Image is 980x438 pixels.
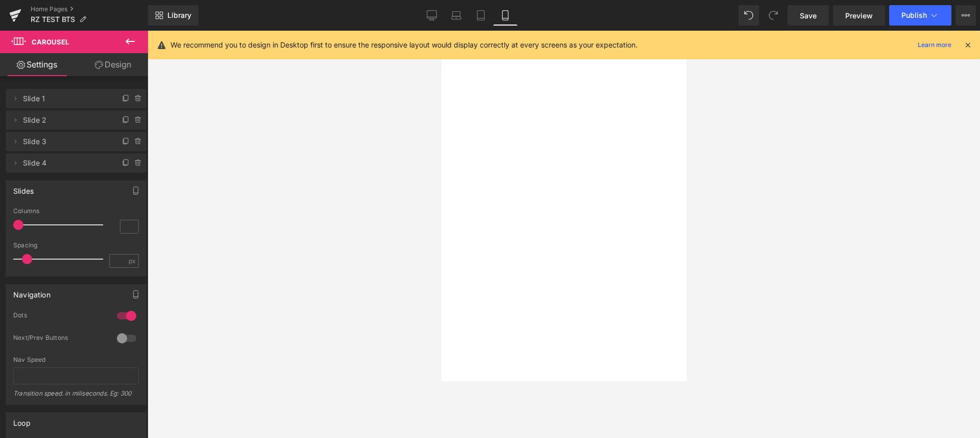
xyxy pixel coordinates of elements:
[13,285,51,299] div: Navigation
[23,153,109,173] span: Slide 4
[170,39,638,51] p: We recommend you to design in Desktop first to ensure the responsive layout would display correct...
[420,5,444,26] a: Desktop
[23,110,109,130] span: Slide 2
[444,5,469,26] a: Laptop
[23,89,109,108] span: Slide 1
[148,5,199,26] a: New Library
[914,39,955,51] a: Learn more
[13,311,107,322] div: Dots
[833,5,885,26] a: Preview
[13,181,34,195] div: Slides
[493,5,518,26] a: Mobile
[763,5,783,26] button: Redo
[31,5,148,13] a: Home Pages
[32,38,69,46] span: Carousel
[129,258,137,264] span: px
[13,208,139,215] div: Columns
[889,5,951,26] button: Publish
[13,334,107,344] div: Next/Prev Buttons
[469,5,493,26] a: Tablet
[31,15,75,24] span: RZ TEST BTS
[13,389,139,404] div: Transition speed. in miliseconds. Eg: 300
[13,413,31,427] div: Loop
[23,132,109,151] span: Slide 3
[167,11,191,20] span: Library
[901,11,927,19] span: Publish
[845,10,873,21] span: Preview
[76,53,150,76] a: Design
[13,242,139,249] div: Spacing
[800,10,817,21] span: Save
[955,5,976,26] button: More
[13,356,139,363] div: Nav Speed
[739,5,759,26] button: Undo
